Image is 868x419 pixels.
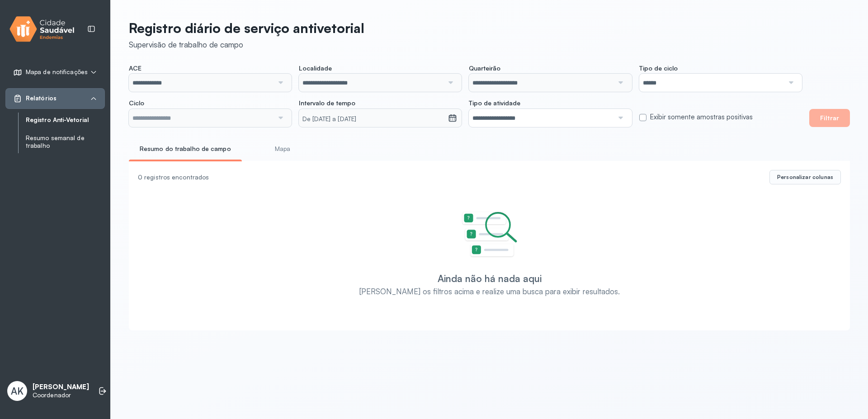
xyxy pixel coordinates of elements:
span: ACE [129,64,142,72]
a: Resumo do trabalho de campo [129,141,242,156]
span: Quarteirão [469,64,500,72]
span: Localidade [299,64,332,72]
label: Exibir somente amostras positivas [650,113,753,122]
a: Registro Anti-Vetorial [26,116,105,124]
div: Supervisão de trabalho de campo [129,40,364,49]
p: [PERSON_NAME] [33,383,89,391]
a: Mapa [249,141,316,156]
span: AK [11,385,24,397]
span: Tipo de atividade [469,99,520,107]
span: Ciclo [129,99,144,107]
span: Tipo de ciclo [639,64,678,72]
p: Registro diário de serviço antivetorial [129,20,364,36]
div: Ainda não há nada aqui [438,273,542,284]
img: logo.svg [9,14,75,44]
img: Imagem de Empty State [462,212,518,258]
p: Coordenador [33,391,89,399]
span: Intervalo de tempo [299,99,355,107]
small: De [DATE] a [DATE] [302,115,444,124]
a: Registro Anti-Vetorial [26,114,105,126]
a: Resumo semanal de trabalho [26,132,105,151]
span: Mapa de notificações [26,68,88,76]
div: [PERSON_NAME] os filtros acima e realize uma busca para exibir resultados. [359,287,620,296]
span: Relatórios [26,94,57,102]
a: Resumo semanal de trabalho [26,134,105,150]
div: 0 registros encontrados [138,174,762,181]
